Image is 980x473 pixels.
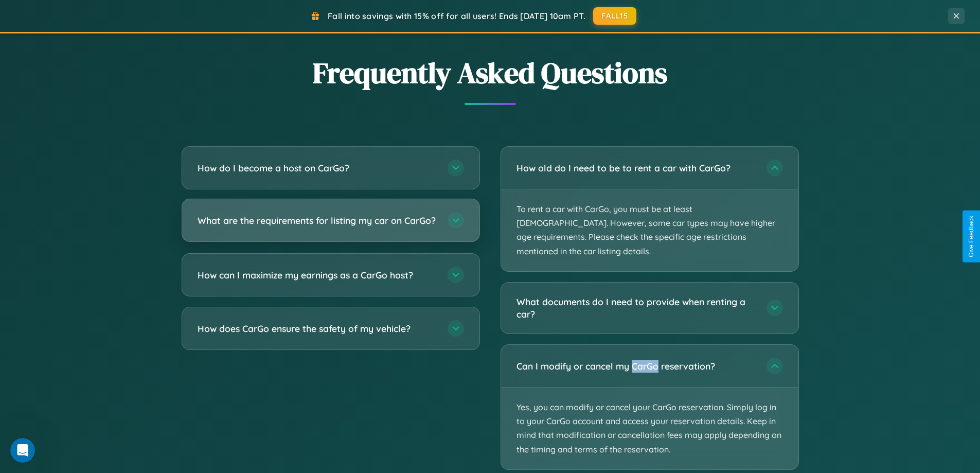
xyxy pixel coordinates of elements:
iframe: Intercom live chat [10,438,35,463]
h3: How old do I need to be to rent a car with CarGo? [516,162,756,174]
button: FALL15 [593,7,636,25]
p: To rent a car with CarGo, you must be at least [DEMOGRAPHIC_DATA]. However, some car types may ha... [501,189,798,271]
h3: How do I become a host on CarGo? [198,162,437,174]
p: Yes, you can modify or cancel your CarGo reservation. Simply log in to your CarGo account and acc... [501,388,798,469]
h3: What documents do I need to provide when renting a car? [516,295,756,321]
div: Give Feedback [968,216,975,257]
span: Fall into savings with 15% off for all users! Ends [DATE] 10am PT. [328,11,585,21]
h3: Can I modify or cancel my CarGo reservation? [516,360,756,373]
h3: What are the requirements for listing my car on CarGo? [198,214,437,227]
h2: Frequently Asked Questions [182,53,799,93]
h3: How can I maximize my earnings as a CarGo host? [198,269,437,282]
h3: How does CarGo ensure the safety of my vehicle? [198,322,437,335]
